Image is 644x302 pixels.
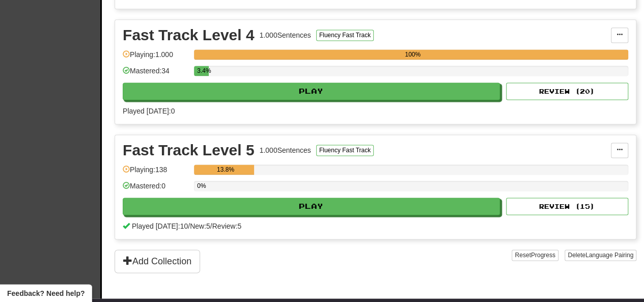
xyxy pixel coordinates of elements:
[210,222,212,230] span: /
[123,66,189,83] div: Mastered: 34
[123,198,500,215] button: Play
[260,145,311,155] div: 1.000 Sentences
[197,164,254,175] div: 13.8%
[197,49,628,60] div: 100%
[531,252,555,259] span: Progress
[123,28,255,43] div: Fast Track Level 4
[585,252,633,259] span: Language Pairing
[123,181,189,198] div: Mastered: 0
[190,222,210,230] span: New: 5
[212,222,242,230] span: Review: 5
[512,250,558,261] button: ResetProgress
[188,222,190,230] span: /
[316,145,374,156] button: Fluency Fast Track
[506,198,628,215] button: Review (15)
[7,288,85,298] span: Open feedback widget
[132,222,188,230] span: Played [DATE]: 10
[565,250,636,261] button: DeleteLanguage Pairing
[115,250,200,273] button: Add Collection
[123,107,175,115] span: Played [DATE]: 0
[123,143,255,158] div: Fast Track Level 5
[123,49,189,66] div: Playing: 1.000
[506,83,628,100] button: Review (20)
[123,83,500,100] button: Play
[260,30,311,40] div: 1.000 Sentences
[123,164,189,181] div: Playing: 138
[197,66,209,76] div: 3.4%
[316,30,374,41] button: Fluency Fast Track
